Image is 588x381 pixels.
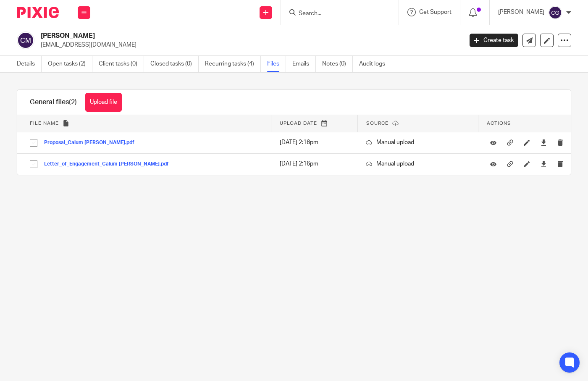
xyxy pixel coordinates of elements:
p: Manual upload [366,138,470,147]
p: [DATE] 2:16pm [280,160,349,168]
button: Upload file [85,93,122,112]
a: Emails [292,56,316,72]
a: Create task [470,34,518,47]
input: Select [26,135,42,151]
img: svg%3E [549,6,562,19]
a: Download [541,160,547,168]
a: Recurring tasks (4) [205,56,261,72]
span: File name [30,121,59,126]
a: Open tasks (2) [48,56,92,72]
button: Letter_of_Engagement_Calum [PERSON_NAME].pdf [44,161,175,167]
img: svg%3E [17,32,34,49]
a: Details [17,56,42,72]
input: Search [298,10,373,18]
h1: General files [30,98,77,107]
p: [EMAIL_ADDRESS][DOMAIN_NAME] [41,41,457,49]
p: [DATE] 2:16pm [280,138,349,147]
a: Notes (0) [322,56,353,72]
h2: [PERSON_NAME] [41,32,374,40]
img: Pixie [17,7,59,18]
span: Upload date [280,121,317,126]
a: Closed tasks (0) [150,56,199,72]
span: (2) [69,99,77,105]
p: Manual upload [366,160,470,168]
a: Client tasks (0) [99,56,144,72]
a: Audit logs [359,56,391,72]
span: Get Support [419,9,451,15]
span: Actions [487,121,511,126]
p: [PERSON_NAME] [498,8,544,16]
a: Files [267,56,286,72]
a: Download [541,138,547,147]
input: Select [26,156,42,172]
span: Source [366,121,388,126]
button: Proposal_Calum [PERSON_NAME].pdf [44,140,141,146]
